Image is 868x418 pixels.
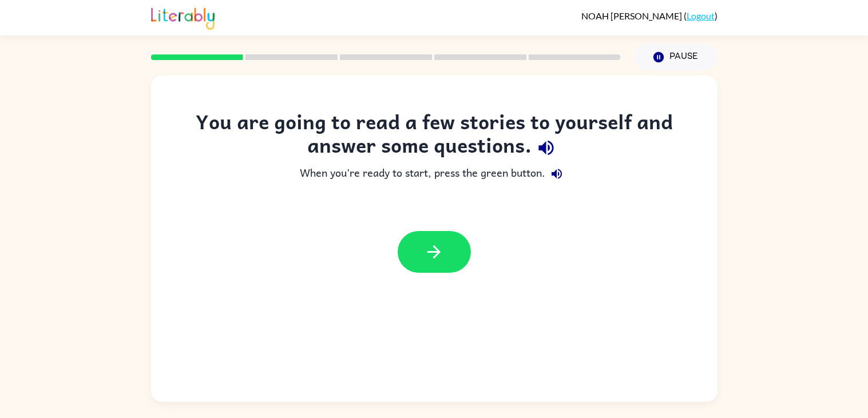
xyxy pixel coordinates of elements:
img: Literably [151,5,215,30]
div: When you're ready to start, press the green button. [174,162,695,185]
span: NOAH [PERSON_NAME] [581,10,684,21]
button: Pause [635,44,718,70]
div: You are going to read a few stories to yourself and answer some questions. [174,110,695,162]
div: ( ) [581,10,718,21]
a: Logout [687,10,715,21]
